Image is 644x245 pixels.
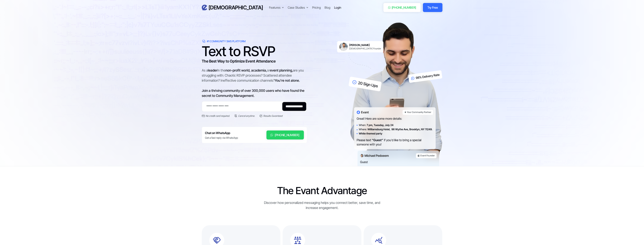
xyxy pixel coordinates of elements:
a: Login [334,5,341,10]
h3: The Best Way to Optimize Event Attendance [202,58,307,64]
div: [DEMOGRAPHIC_DATA] Founder [349,47,381,50]
h2: The Evant Advantage [260,185,384,196]
div: Cancel anytime. [238,114,255,118]
a: [PHONE_NUMBER] [383,3,421,12]
h1: Text to RSVP [202,46,307,57]
h6: [PERSON_NAME] [349,43,381,47]
div: No credit card required. [206,114,230,118]
a: Pricing [312,5,321,10]
div: Features [269,5,281,10]
div: Features [269,5,284,10]
span: Join a thriving community of over 300,000 users who have found the secret to Community Management. [202,89,304,98]
a: [PHONE_NUMBER] [266,130,304,139]
span: leader [208,68,217,72]
div: Results Guranteed [263,114,282,118]
span: event planning, [270,68,293,72]
div: [PHONE_NUMBER] [275,133,299,137]
form: Email Form 2 [202,101,307,118]
a: Try Free [423,3,442,12]
div: Case Studies [288,5,308,10]
span: You're not alone. [275,78,300,82]
div: Case Studies [288,5,305,10]
div: Get a fast reply via WhatsApp [205,136,238,140]
div: Discover how personalized messaging helps you connect better, save time, and increase engagement. [260,200,384,210]
a: [PERSON_NAME][DEMOGRAPHIC_DATA] Founder [337,41,383,52]
h6: Chat on WhatsApp [205,130,238,136]
span: non-profit world, academia, [225,68,267,72]
div: [PHONE_NUMBER] [392,5,416,10]
h3: [DEMOGRAPHIC_DATA] [209,4,263,11]
div: As a in the or are you struggling with: Chaotic RSVP processes? Scattered attendee information? I... [202,68,307,98]
a: home [202,4,263,11]
a: Blog [325,5,330,10]
div: #1 Community SMS Platform [207,39,246,43]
